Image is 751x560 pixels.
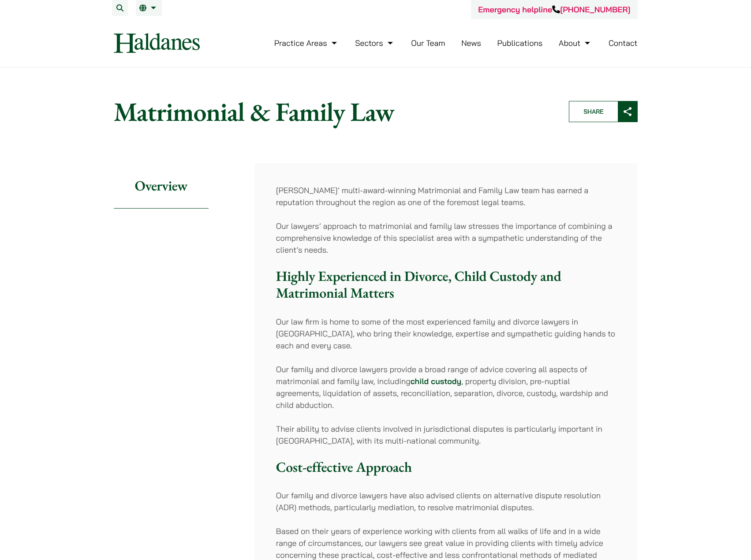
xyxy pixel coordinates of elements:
p: Their ability to advise clients involved in jurisdictional disputes is particularly important in ... [276,423,616,447]
button: Share [569,101,638,122]
a: Our Team [411,38,445,48]
h3: Highly Experienced in Divorce, Child Custody and Matrimonial Matters [276,268,616,302]
a: child custody [411,376,461,386]
span: Share [569,101,618,122]
a: EN [139,4,158,11]
p: Our lawyers’ approach to matrimonial and family law stresses the importance of combining a compre... [276,220,616,256]
a: News [461,38,481,48]
h2: Overview [114,163,209,209]
a: About [559,38,592,48]
p: Our family and divorce lawyers provide a broad range of advice covering all aspects of matrimonia... [276,363,616,411]
p: [PERSON_NAME]’ multi-award-winning Matrimonial and Family Law team has earned a reputation throug... [276,184,616,208]
a: Contact [609,38,638,48]
img: Logo of Haldanes [114,33,200,53]
a: Emergency helpline[PHONE_NUMBER] [478,4,630,15]
h3: Cost-effective Approach [276,459,616,475]
a: Sectors [355,38,395,48]
p: Our family and divorce lawyers have also advised clients on alternative dispute resolution (ADR) ... [276,489,616,513]
h1: Matrimonial & Family Law [114,96,554,127]
p: Our law firm is home to some of the most experienced family and divorce lawyers in [GEOGRAPHIC_DA... [276,316,616,351]
a: Publications [497,38,543,48]
a: Practice Areas [274,38,339,48]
